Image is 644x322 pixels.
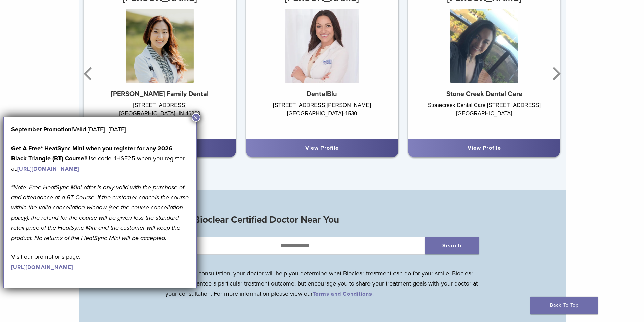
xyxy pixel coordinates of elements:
[11,264,73,271] a: [URL][DOMAIN_NAME]
[313,291,372,297] a: Terms and Conditions
[285,9,359,83] img: Dr. Angela Arlinghaus
[82,53,96,94] button: Previous
[450,9,518,83] img: Dr. Anna McGuire
[468,145,501,151] a: View Profile
[425,237,479,254] button: Search
[11,183,189,242] em: *Note: Free HeatSync Mini offer is only valid with the purchase of and attendance at a BT Course....
[111,90,209,98] strong: [PERSON_NAME] Family Dental
[126,9,194,83] img: Dr. Jiyun Thompson
[305,145,339,151] a: View Profile
[530,297,598,314] a: Back To Top
[11,124,189,134] p: Valid [DATE]–[DATE].
[17,166,79,172] a: [URL][DOMAIN_NAME]
[84,101,236,132] div: [STREET_ADDRESS] [GEOGRAPHIC_DATA], IN 46260
[165,212,479,228] h3: Find a Bioclear Certified Doctor Near You
[246,101,398,132] div: [STREET_ADDRESS][PERSON_NAME] [GEOGRAPHIC_DATA]-1530
[11,126,73,133] b: September Promotion!
[192,113,200,122] button: Close
[11,145,172,162] strong: Get A Free* HeatSync Mini when you register for any 2026 Black Triangle (BT) Course!
[408,101,560,132] div: Stonecreek Dental Care [STREET_ADDRESS] [GEOGRAPHIC_DATA]
[549,53,562,94] button: Next
[446,90,522,98] strong: Stone Creek Dental Care
[307,90,337,98] strong: DentalBlu
[11,252,189,272] p: Visit our promotions page:
[165,268,479,299] p: During your consultation, your doctor will help you determine what Bioclear treatment can do for ...
[11,143,189,174] p: Use code: 1HSE25 when you register at:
